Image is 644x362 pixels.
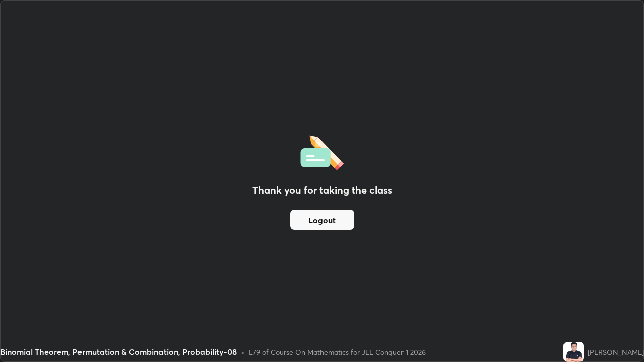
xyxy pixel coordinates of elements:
div: L79 of Course On Mathematics for JEE Conquer 1 2026 [249,347,426,357]
div: • [241,347,245,357]
h2: Thank you for taking the class [252,183,392,198]
img: e88ce6568ffa4e9cbbec5d31f549e362.jpg [563,342,584,362]
img: offlineFeedback.1438e8b3.svg [300,132,344,170]
div: [PERSON_NAME] [588,347,644,357]
button: Logout [290,210,354,230]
